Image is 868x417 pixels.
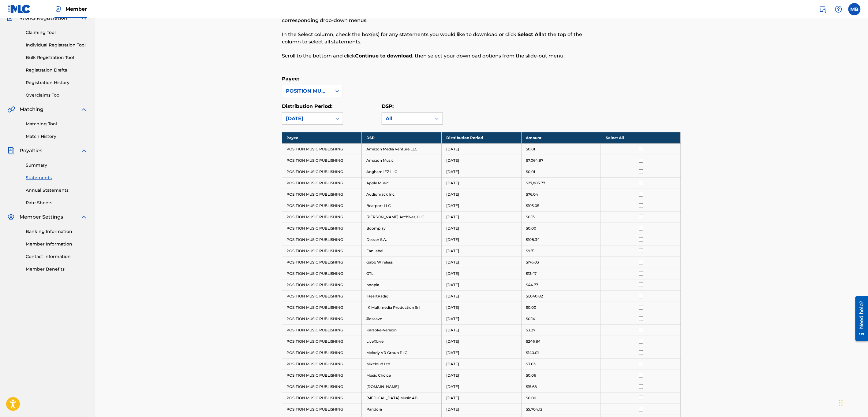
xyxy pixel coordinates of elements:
td: Music Choice [362,370,442,381]
p: $27,885.77 [526,180,545,186]
td: POSITION MUSIC PUBLISHING [282,189,362,200]
td: POSITION MUSIC PUBLISHING [282,223,362,234]
img: MLC Logo [7,5,31,13]
td: POSITION MUSIC PUBLISHING [282,166,362,177]
p: $0.06 [526,373,536,378]
td: Mixcloud Ltd [362,358,442,370]
td: [DATE] [441,211,521,223]
td: [DATE] [441,189,521,200]
p: $7,064.87 [526,158,544,163]
td: POSITION MUSIC PUBLISHING [282,336,362,347]
p: $3.03 [526,361,536,367]
span: Member Settings [20,213,63,221]
td: POSITION MUSIC PUBLISHING [282,370,362,381]
img: help [835,6,842,13]
p: $0.13 [526,214,535,220]
p: $3.27 [526,327,536,333]
a: Claiming Tool [26,29,88,36]
td: Jiosaavn [362,313,442,324]
div: POSITION MUSIC PUBLISHING [286,87,328,95]
p: Scroll to the bottom and click , then select your download options from the slide-out menu. [282,52,589,60]
td: [DOMAIN_NAME] [362,381,442,392]
a: Overclaims Tool [26,92,88,98]
label: DSP: [382,103,394,109]
a: Member Benefits [26,266,88,272]
td: IK Multimedia Production Srl [362,302,442,313]
span: Member [65,6,87,13]
p: $105.05 [526,203,540,208]
div: Drag [839,394,843,412]
p: $0.01 [526,146,535,152]
td: [DATE] [441,223,521,234]
td: POSITION MUSIC PUBLISHING [282,313,362,324]
a: Registration History [26,79,88,86]
p: $0.00 [526,395,537,401]
img: Top Rightsholder [54,6,62,13]
td: POSITION MUSIC PUBLISHING [282,211,362,223]
a: Contact Information [26,253,88,260]
td: POSITION MUSIC PUBLISHING [282,143,362,155]
span: Royalties [20,147,42,154]
a: Individual Registration Tool [26,42,88,48]
a: Annual Statements [26,187,88,194]
img: expand [80,106,88,113]
p: $9.71 [526,248,535,254]
td: FanLabel [362,245,442,256]
iframe: Chat Widget [837,388,868,417]
strong: Continue to download [355,53,412,59]
td: [DATE] [441,155,521,166]
p: $0.00 [526,226,537,231]
td: [DATE] [441,392,521,404]
p: $0.01 [526,169,535,175]
td: POSITION MUSIC PUBLISHING [282,200,362,211]
a: Summary [26,162,88,168]
label: Distribution Period: [282,103,332,109]
td: [DATE] [441,370,521,381]
img: expand [80,147,88,154]
img: Matching [7,106,15,113]
td: [MEDICAL_DATA] Music AB [362,392,442,404]
p: $1,040.82 [526,293,543,299]
td: POSITION MUSIC PUBLISHING [282,256,362,268]
td: POSITION MUSIC PUBLISHING [282,155,362,166]
th: Select All [601,132,681,143]
td: [DATE] [441,336,521,347]
a: Match History [26,133,88,140]
td: [DATE] [441,313,521,324]
td: [DATE] [441,268,521,279]
a: Member Information [26,241,88,247]
p: $0.00 [526,305,537,310]
td: Amazon Music [362,155,442,166]
span: Matching [20,106,43,113]
a: Statements [26,175,88,181]
td: [DATE] [441,404,521,415]
a: Public Search [817,3,829,15]
img: expand [80,213,88,221]
td: POSITION MUSIC PUBLISHING [282,234,362,245]
td: [DATE] [441,200,521,211]
td: POSITION MUSIC PUBLISHING [282,347,362,358]
td: [DATE] [441,177,521,189]
th: DSP [362,132,442,143]
a: Banking Information [26,228,88,235]
td: POSITION MUSIC PUBLISHING [282,245,362,256]
td: Audiomack Inc. [362,189,442,200]
p: $246.84 [526,339,541,344]
td: Apple Music [362,177,442,189]
td: POSITION MUSIC PUBLISHING [282,290,362,302]
td: Pandora [362,404,442,415]
a: Bulk Registration Tool [26,54,88,61]
td: [DATE] [441,245,521,256]
td: [DATE] [441,166,521,177]
td: POSITION MUSIC PUBLISHING [282,268,362,279]
a: Matching Tool [26,121,88,127]
td: POSITION MUSIC PUBLISHING [282,177,362,189]
img: Member Settings [7,213,15,221]
td: POSITION MUSIC PUBLISHING [282,392,362,404]
strong: Select All [518,31,541,37]
th: Distribution Period [441,132,521,143]
iframe: Resource Center [851,294,868,343]
p: $76.04 [526,192,538,197]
